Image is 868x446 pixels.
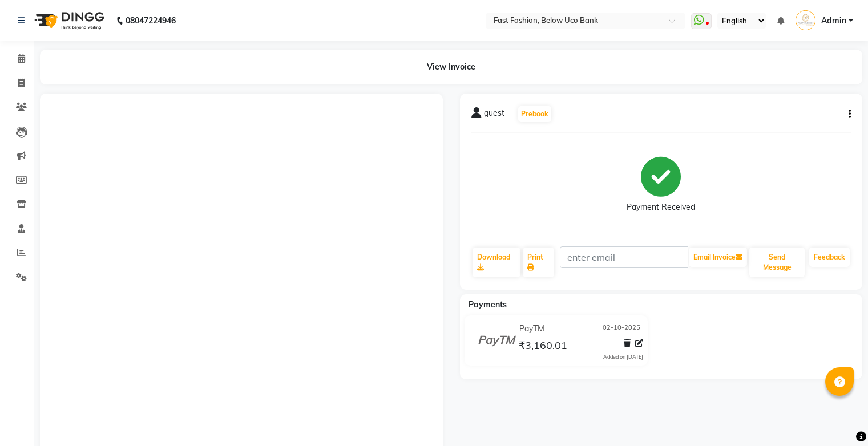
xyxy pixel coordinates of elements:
a: Download [473,248,521,277]
span: PayTM [519,323,544,335]
a: Print [523,248,554,277]
span: 02-10-2025 [603,323,640,335]
img: Admin [796,10,815,30]
span: ₹3,160.01 [519,339,567,355]
div: Payment Received [627,201,695,213]
span: Payments [469,299,507,310]
span: Admin [821,15,846,27]
b: 08047224946 [126,5,176,37]
button: Prebook [518,106,551,122]
div: View Invoice [40,50,862,84]
span: guest [484,107,504,123]
div: Added on [DATE] [603,353,643,361]
iframe: chat widget [820,400,857,435]
input: enter email [560,246,688,268]
button: Email Invoice [689,248,747,267]
img: logo [29,5,107,37]
a: Feedback [809,248,850,267]
button: Send Message [749,248,805,277]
